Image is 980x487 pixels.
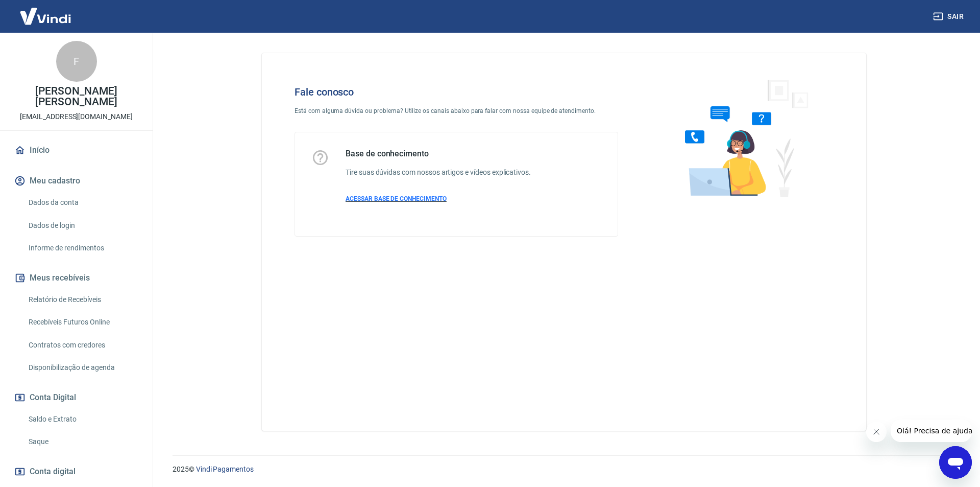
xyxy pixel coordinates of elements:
h6: Tire suas dúvidas com nossos artigos e vídeos explicativos. [346,167,531,178]
a: Relatório de Recebíveis [24,289,140,310]
a: Conta digital [12,460,140,483]
a: Disponibilização de agenda [24,357,140,378]
h4: Fale conosco [295,86,618,98]
a: Início [12,139,140,161]
span: ACESSAR BASE DE CONHECIMENTO [346,195,447,202]
h5: Base de conhecimento [346,149,531,159]
button: Meus recebíveis [12,267,140,289]
button: Meu cadastro [12,170,140,192]
p: [EMAIL_ADDRESS][DOMAIN_NAME] [20,111,133,122]
iframe: Botão para abrir a janela de mensagens [939,446,972,479]
button: Sair [931,7,968,26]
button: Conta Digital [12,386,140,409]
a: Saque [24,431,140,452]
a: Contratos com credores [24,335,140,356]
a: Vindi Pagamentos [196,465,254,473]
a: Dados da conta [24,192,140,213]
iframe: Fechar mensagem [866,422,887,442]
iframe: Mensagem da empresa [891,420,972,442]
a: ACESSAR BASE DE CONHECIMENTO [346,194,531,203]
div: F [56,41,97,82]
a: Informe de rendimentos [24,238,140,259]
a: Dados de login [24,215,140,236]
p: 2025 © [173,464,955,475]
span: Olá! Precisa de ajuda? [6,7,86,15]
p: Está com alguma dúvida ou problema? Utilize os canais abaixo para falar com nossa equipe de atend... [295,106,618,115]
a: Recebíveis Futuros Online [24,312,140,333]
span: Conta digital [30,465,76,479]
a: Saldo e Extrato [24,409,140,430]
p: [PERSON_NAME] [PERSON_NAME] [8,86,144,107]
img: Vindi [12,1,79,32]
img: Fale conosco [665,69,820,206]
